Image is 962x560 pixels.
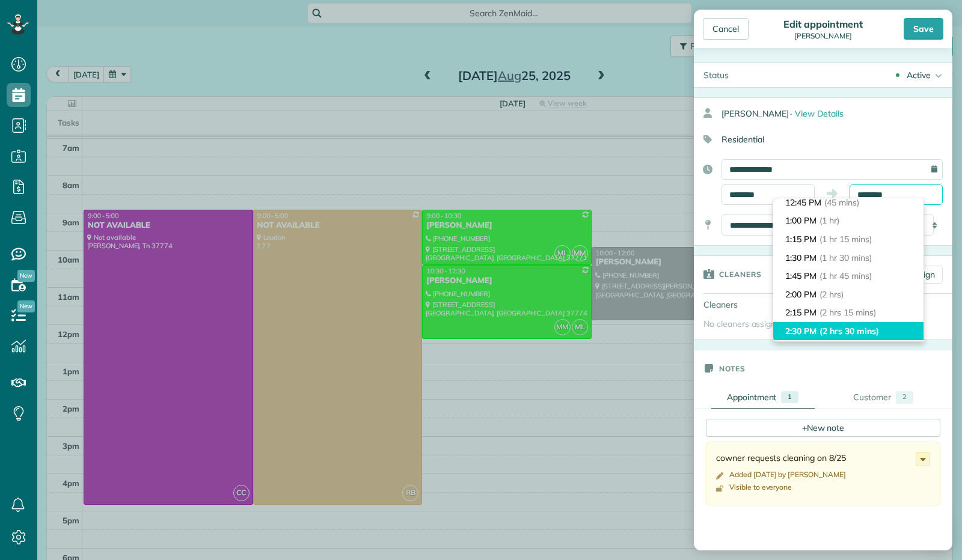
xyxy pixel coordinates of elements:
time: Added [DATE] by [PERSON_NAME] [729,470,846,479]
span: No cleaners assigned yet [703,318,800,329]
li: 2:30 PM [773,322,924,341]
div: Save [904,18,943,40]
div: 2 [896,391,913,404]
div: New note [706,419,940,437]
li: 2:45 PM [773,340,924,359]
span: (1 hr 30 mins) [820,252,871,263]
span: (2 hrs 15 mins) [820,307,875,318]
li: 2:00 PM [773,285,924,304]
li: 1:45 PM [773,267,924,285]
li: 2:15 PM [773,303,924,322]
span: (1 hr) [820,215,839,226]
span: · [790,108,792,119]
span: (2 hrs) [820,289,844,300]
div: 1 [781,391,798,403]
div: Status [694,63,738,87]
div: Visible to everyone [729,482,792,492]
span: (1 hr 45 mins) [820,270,871,281]
li: 1:30 PM [773,249,924,267]
span: New [17,300,35,312]
div: cowner requests cleaning on 8/25 [716,452,916,464]
div: Customer [853,391,891,404]
h3: Cleaners [719,256,762,292]
span: (2 hrs 30 mins) [820,326,878,336]
div: [PERSON_NAME] [721,103,952,124]
li: 1:00 PM [773,212,924,230]
span: New [17,270,35,282]
div: Cleaners [694,294,778,315]
span: + [802,422,807,433]
div: [PERSON_NAME] [780,32,866,40]
li: 1:15 PM [773,230,924,249]
h3: Notes [719,350,746,386]
div: Residential [694,129,943,150]
span: (45 mins) [824,197,859,208]
li: 12:45 PM [773,193,924,212]
div: Active [907,69,931,81]
div: Edit appointment [780,18,866,30]
div: Cancel [703,18,749,40]
div: Appointment [727,391,777,403]
span: View Details [795,108,844,119]
span: (1 hr 15 mins) [820,234,871,245]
